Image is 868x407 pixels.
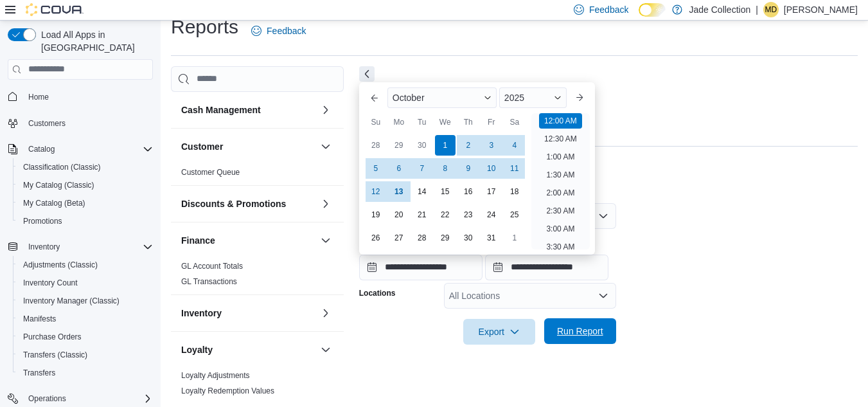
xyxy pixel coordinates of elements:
span: Adjustments (Classic) [18,257,153,273]
div: day-17 [481,181,502,202]
span: GL Account Totals [181,261,243,271]
div: day-19 [366,204,386,225]
div: day-29 [389,135,409,156]
span: GL Transactions [181,276,237,287]
span: Manifests [18,311,153,327]
li: 3:00 AM [541,221,580,237]
span: MD [765,2,777,17]
input: Dark Mode [639,3,666,17]
div: day-28 [366,135,386,156]
label: Locations [359,288,396,298]
span: Loyalty Adjustments [181,370,250,381]
span: Purchase Orders [18,329,153,345]
a: Transfers [18,365,60,381]
h3: Cash Management [181,104,261,116]
span: Customers [28,118,66,129]
button: Promotions [13,212,158,230]
div: day-6 [389,158,409,179]
a: Loyalty Redemption Values [181,386,274,395]
span: Inventory [28,242,60,252]
h3: Discounts & Promotions [181,197,286,210]
div: day-24 [481,204,502,225]
span: Operations [28,393,66,404]
button: Inventory [3,238,158,256]
div: day-28 [412,228,432,248]
div: Loyalty [171,368,344,404]
li: 1:00 AM [541,149,580,165]
div: day-18 [504,181,525,202]
button: Catalog [23,141,60,157]
button: Transfers [13,364,158,382]
li: 2:30 AM [541,203,580,219]
div: day-1 [504,228,525,248]
div: day-20 [389,204,409,225]
div: day-10 [481,158,502,179]
button: Open list of options [598,291,608,301]
span: Inventory [23,239,153,255]
a: GL Transactions [181,277,237,286]
p: [PERSON_NAME] [784,2,858,17]
h3: Loyalty [181,343,213,356]
li: 12:00 AM [539,113,582,129]
button: Customer [318,139,333,154]
h3: Inventory [181,307,222,320]
span: Dark Mode [639,17,639,17]
a: Manifests [18,311,61,327]
div: Th [458,112,479,132]
a: Customers [23,116,71,131]
h3: Customer [181,140,223,153]
div: Customer [171,165,344,185]
button: Manifests [13,310,158,328]
span: Catalog [23,141,153,157]
span: Adjustments (Classic) [23,260,98,270]
span: My Catalog (Classic) [18,177,153,193]
a: Home [23,89,54,105]
span: Home [23,89,153,105]
button: Next [359,66,375,82]
div: Fr [481,112,502,132]
div: day-12 [366,181,386,202]
div: day-5 [366,158,386,179]
a: Loyalty Adjustments [181,371,250,380]
div: day-13 [389,181,409,202]
li: 12:30 AM [539,131,582,147]
a: Classification (Classic) [18,159,106,175]
div: day-30 [458,228,479,248]
a: GL Account Totals [181,262,243,271]
button: Finance [181,234,315,247]
button: Purchase Orders [13,328,158,346]
span: Home [28,92,49,102]
button: Cash Management [181,104,315,116]
li: 3:30 AM [541,239,580,255]
a: Feedback [246,18,311,44]
span: Inventory Manager (Classic) [23,296,120,306]
span: Transfers [23,368,55,378]
div: Tu [412,112,432,132]
button: Inventory [23,239,65,255]
span: Export [471,319,527,345]
button: Finance [318,233,333,248]
span: My Catalog (Beta) [18,195,153,211]
span: Transfers (Classic) [23,350,87,360]
p: Jade Collection [689,2,750,17]
span: October [393,93,425,103]
a: Transfers (Classic) [18,347,93,363]
div: day-31 [481,228,502,248]
div: Button. Open the year selector. 2025 is currently selected. [499,87,567,108]
button: Next month [569,87,590,108]
button: Operations [23,391,71,406]
span: Promotions [23,216,62,226]
button: Inventory Count [13,274,158,292]
span: Classification (Classic) [18,159,153,175]
span: Transfers [18,365,153,381]
a: Customer Queue [181,168,240,177]
a: Inventory Count [18,275,83,291]
span: Loyalty Redemption Values [181,386,274,396]
span: Load All Apps in [GEOGRAPHIC_DATA] [36,28,153,54]
img: Cova [26,3,84,16]
p: | [756,2,758,17]
button: Loyalty [318,342,333,357]
button: Catalog [3,140,158,158]
span: Purchase Orders [23,332,82,342]
button: Cash Management [318,102,333,118]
